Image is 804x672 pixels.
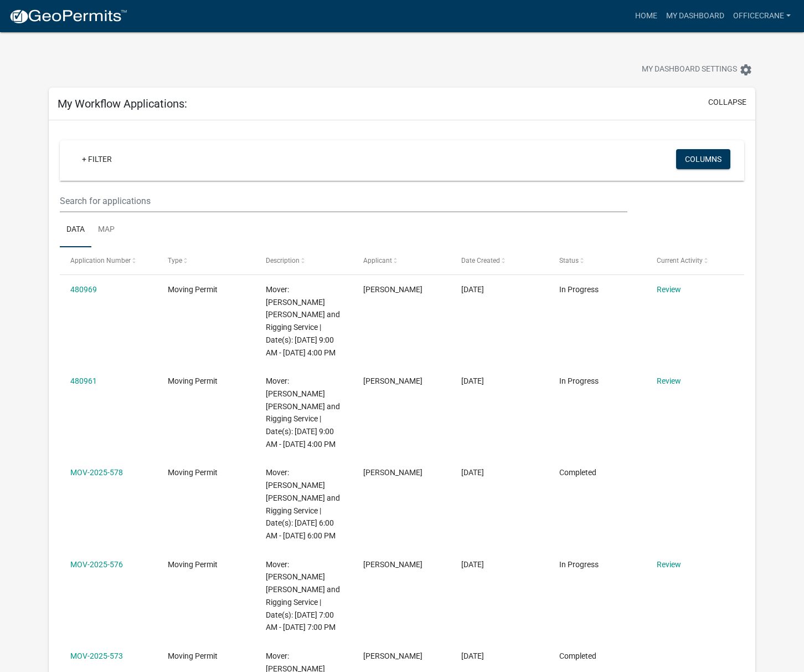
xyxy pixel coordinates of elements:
span: Applicant [363,257,392,264]
span: Jason Ree [363,560,422,569]
span: Moving Permit [168,560,218,569]
span: 09/18/2025 [461,468,484,477]
a: Home [631,6,662,27]
a: MOV-2025-578 [70,468,123,477]
a: Review [657,560,681,569]
a: Map [91,212,121,248]
a: 480961 [70,376,97,385]
button: Columns [676,149,730,169]
span: Jason Ree [363,285,422,294]
span: Type [168,257,182,264]
span: My Dashboard Settings [642,63,737,77]
span: Moving Permit [168,285,218,294]
button: collapse [708,96,746,108]
span: Jason Ree [363,468,422,477]
span: Moving Permit [168,376,218,385]
span: Completed [559,651,596,660]
span: 09/03/2025 [461,651,484,660]
i: settings [739,63,753,77]
datatable-header-cell: Status [548,247,646,274]
span: Application Number [70,257,131,264]
a: 480969 [70,285,97,294]
span: Date Created [461,257,500,264]
input: Search for applications [60,190,628,212]
datatable-header-cell: Current Activity [646,247,744,274]
span: Mover: Meyerhofer Crane and Rigging Service | Date(s): 09/19/2025 9:00 AM - 09/19/2025 4:00 PM [266,285,340,357]
span: 09/19/2025 [461,285,484,294]
datatable-header-cell: Applicant [353,247,451,274]
span: Moving Permit [168,468,218,477]
datatable-header-cell: Application Number [60,247,158,274]
button: My Dashboard Settingssettings [633,59,761,80]
span: In Progress [559,376,599,385]
a: Review [657,285,681,294]
span: Current Activity [657,257,703,264]
span: 09/10/2025 [461,560,484,569]
h5: My Workflow Applications: [58,97,187,110]
span: Completed [559,468,596,477]
span: In Progress [559,285,599,294]
datatable-header-cell: Date Created [451,247,549,274]
span: 09/19/2025 [461,376,484,385]
a: Review [657,376,681,385]
span: Mover: Meyerhofer Crane and Rigging Service | Date(s): 09/19/2025 9:00 AM - 09/19/2025 4:00 PM [266,376,340,449]
span: Status [559,257,579,264]
a: MOV-2025-573 [70,651,123,660]
datatable-header-cell: Type [157,247,255,274]
a: + Filter [73,149,121,169]
span: Mover: Meyerhofer Crane and Rigging Service | Date(s): 09/19/2025 6:00 AM - 09/27/2025 6:00 PM [266,468,340,540]
datatable-header-cell: Description [255,247,353,274]
a: MOV-2025-576 [70,560,123,569]
span: Jason Ree [363,376,422,385]
span: Jason Ree [363,651,422,660]
span: Mover: Meyerhofer Crane and Rigging Service | Date(s): 09/16/2025 7:00 AM - 09/20/2025 7:00 PM [266,560,340,632]
span: Moving Permit [168,651,218,660]
span: Description [266,257,300,264]
span: In Progress [559,560,599,569]
a: My Dashboard [662,6,729,27]
a: Data [60,212,91,248]
a: officecrane [729,6,795,27]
